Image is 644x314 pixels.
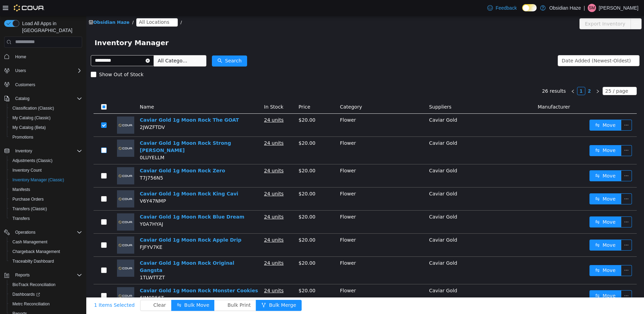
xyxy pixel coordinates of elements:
[212,101,229,107] span: $20.00
[12,134,33,140] span: Promotions
[519,71,542,79] div: 25 / page
[499,71,507,79] a: 2
[251,98,340,121] td: Flower
[589,4,595,12] span: SM
[496,4,517,11] span: Feedback
[12,125,46,130] span: My Catalog (Beta)
[7,280,85,290] button: BioTrack Reconciliation
[53,101,153,107] a: Caviar Gold 1g Moon Rock The GOAT
[169,284,215,295] button: icon: forkBulk Merge
[10,114,53,122] a: My Catalog (Classic)
[31,244,48,261] img: Caviar Gold 1g Moon Rock Original Gangsta placeholder
[549,4,581,12] p: Obsidian Haze
[12,292,40,297] span: Dashboards
[53,221,155,227] a: Caviar Gold 1g Moon Rock Apple Drip
[53,124,145,137] a: Caviar Gold 1g Moon Rock Strong [PERSON_NAME]
[503,129,535,140] button: icon: swapMove
[7,237,85,247] button: Cash Management
[10,214,82,223] span: Transfers
[53,139,78,144] span: 0LUYELLM
[503,104,535,115] button: icon: swapMove
[15,82,35,88] span: Customers
[7,165,85,175] button: Inventory Count
[343,175,371,181] span: Caviar Gold
[503,201,535,212] button: icon: swapMove
[485,73,489,78] i: icon: left
[10,300,52,308] a: Metrc Reconciliation
[7,175,85,185] button: Inventory Manager (Classic)
[12,67,29,75] button: Users
[10,123,49,132] a: My Catalog (Beta)
[178,88,197,94] span: In Stock
[10,214,32,223] a: Transfers
[178,244,197,250] u: 24 units
[543,73,547,78] i: icon: down
[12,282,56,287] span: BioTrack Reconciliation
[545,43,549,48] i: icon: down
[2,4,7,9] i: icon: shop
[12,105,54,111] span: Classification (Classic)
[7,290,85,299] a: Dashboards
[7,204,85,214] button: Transfers (Classic)
[12,228,82,236] span: Operations
[10,185,33,194] a: Manifests
[10,123,82,132] span: My Catalog (Beta)
[53,109,79,114] span: 2JWZFTDV
[212,152,229,158] span: $20.00
[254,88,276,94] span: Category
[476,40,545,50] div: Date Added (Newest-Oldest)
[15,230,36,235] span: Operations
[7,123,85,132] button: My Catalog (Beta)
[10,156,55,165] a: Adjustments (Classic)
[212,124,229,130] span: $20.00
[10,238,50,246] a: Cash Management
[212,175,229,181] span: $20.00
[343,221,371,227] span: Caviar Gold
[53,272,172,277] a: Caviar Gold 1g Moon Rock Monster Cookies
[53,175,152,181] a: Caviar Gold 1g Moon Rock King Cavi
[8,21,87,32] span: Inventory Manager
[19,20,82,34] span: Load All Apps in [GEOGRAPHIC_DATA]
[15,272,30,278] span: Reports
[53,88,68,94] span: Name
[7,299,85,309] button: Metrc Reconciliation
[212,244,229,250] span: $20.00
[178,101,197,107] u: 24 units
[251,172,340,195] td: Flower
[535,178,546,189] button: icon: ellipsis
[10,195,82,203] span: Purchase Orders
[7,185,85,194] button: Manifests
[507,71,516,79] li: Next Page
[53,198,158,204] a: Caviar Gold 1g Moon Rock Blue Dream
[2,4,43,9] a: icon: shopObsidian Haze
[10,176,67,184] a: Inventory Manager (Classic)
[53,159,77,165] span: T7J756N5
[31,101,48,118] img: Caviar Gold 1g Moon Rock The GOAT placeholder
[10,257,57,265] a: Traceabilty Dashboard
[53,205,77,211] span: Y0A7HYAJ
[2,284,54,295] button: 1 Items Selected
[15,96,29,101] span: Catalog
[10,133,36,141] a: Promotions
[10,104,57,112] a: Classification (Classic)
[12,67,82,75] span: Users
[178,152,197,158] u: 24 units
[522,4,537,11] input: Dark Mode
[485,1,519,15] a: Feedback
[94,4,96,9] span: /
[599,4,638,12] p: [PERSON_NAME]
[12,249,60,254] span: Chargeback Management
[7,156,85,165] button: Adjustments (Classic)
[451,88,484,94] span: Manufacturer
[503,249,535,260] button: icon: swapMove
[12,147,35,155] button: Inventory
[12,53,29,61] a: Home
[12,301,50,307] span: Metrc Reconciliation
[126,40,161,51] button: icon: searchSearch
[535,154,546,165] button: icon: ellipsis
[178,175,197,181] u: 24 units
[10,205,82,213] span: Transfers (Classic)
[1,66,85,75] button: Users
[12,158,52,163] span: Adjustments (Classic)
